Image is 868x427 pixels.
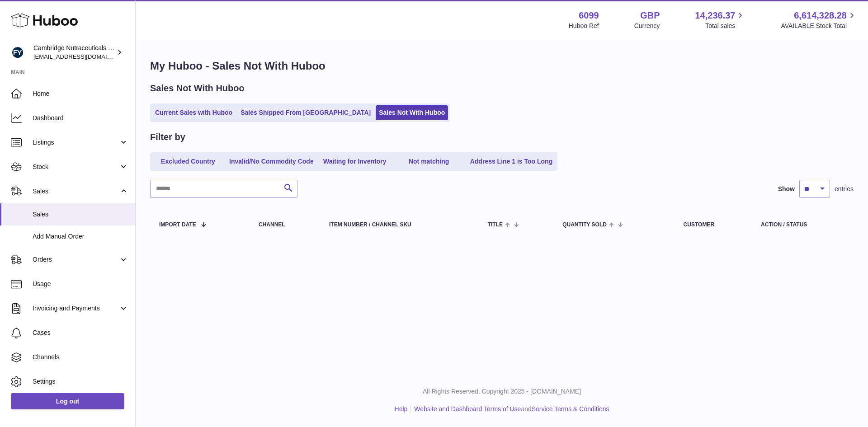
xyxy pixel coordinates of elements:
span: 6,614,328.28 [794,9,847,22]
span: Stock [33,163,119,171]
h2: Filter by [150,131,185,143]
a: Excluded Country [152,154,224,169]
div: Currency [634,22,660,30]
a: Waiting for Inventory [319,154,391,169]
span: entries [835,185,854,193]
a: Invalid/No Commodity Code [226,154,317,169]
span: Import date [159,222,196,228]
span: Orders [33,255,119,264]
span: Usage [33,280,128,288]
span: 14,236.37 [695,9,735,22]
span: Listings [33,138,119,147]
div: Action / Status [761,222,844,228]
span: Add Manual Order [33,232,128,241]
a: Sales Shipped From [GEOGRAPHIC_DATA] [237,105,374,120]
span: Settings [33,377,128,386]
div: Item Number / Channel SKU [329,222,470,228]
div: Channel [259,222,311,228]
a: 6,614,328.28 AVAILABLE Stock Total [781,9,857,30]
span: Cases [33,328,128,337]
span: Channels [33,353,128,361]
li: and [411,405,609,413]
a: Not matching [393,154,465,169]
span: [EMAIL_ADDRESS][DOMAIN_NAME] [33,53,133,60]
span: Quantity Sold [562,222,607,228]
a: Log out [11,393,124,409]
span: Sales [33,210,128,219]
a: Website and Dashboard Terms of Use [414,405,521,413]
h2: Sales Not With Huboo [150,82,245,94]
p: All Rights Reserved. Copyright 2025 - [DOMAIN_NAME] [143,387,861,396]
label: Show [778,185,795,193]
div: Customer [684,222,743,228]
span: Sales [33,187,119,196]
a: Current Sales with Huboo [152,105,236,120]
a: Address Line 1 is Too Long [467,154,556,169]
span: Invoicing and Payments [33,304,119,313]
span: Dashboard [33,114,128,122]
a: Help [395,405,408,413]
div: Cambridge Nutraceuticals Ltd [33,44,115,61]
h1: My Huboo - Sales Not With Huboo [150,59,854,73]
span: Title [488,222,503,228]
img: huboo@camnutra.com [11,46,24,59]
a: 14,236.37 Total sales [695,9,745,30]
span: AVAILABLE Stock Total [781,22,857,30]
a: Sales Not With Huboo [376,105,448,120]
strong: GBP [640,9,660,22]
span: Home [33,89,128,98]
div: Huboo Ref [569,22,599,30]
a: Service Terms & Conditions [532,405,609,413]
span: Total sales [705,22,745,30]
strong: 6099 [579,9,599,22]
